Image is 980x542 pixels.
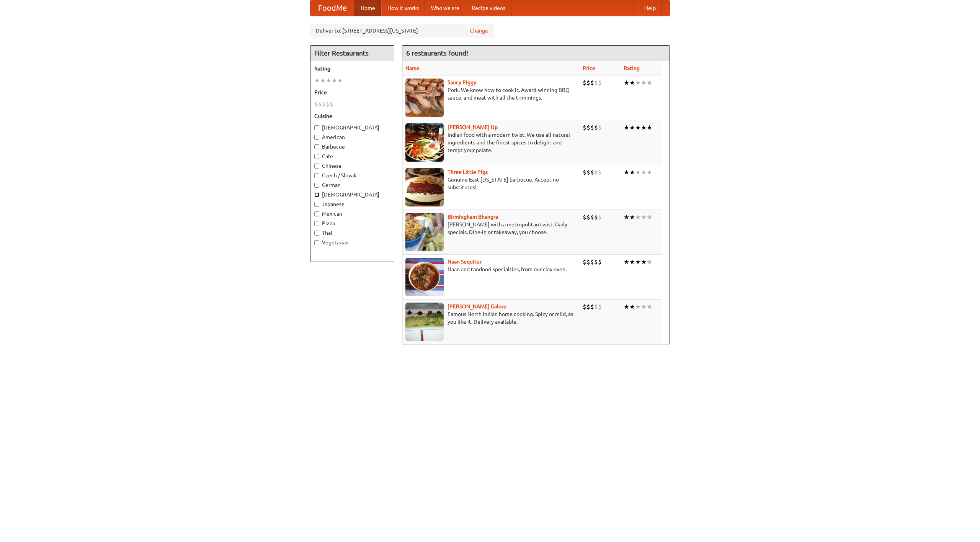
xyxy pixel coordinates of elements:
[314,181,390,189] label: German
[448,79,476,85] a: Saucy Piggy
[314,211,319,216] input: Mexican
[314,239,390,246] label: Vegetarian
[448,259,482,265] a: Naan Sequitur
[381,0,425,16] a: How it works
[322,100,326,108] li: $
[590,213,594,221] li: $
[405,123,444,162] img: curryup.jpg
[624,123,629,132] li: ★
[598,258,602,266] li: $
[624,258,629,266] li: ★
[583,168,586,177] li: $
[314,202,319,207] input: Japanese
[583,213,586,221] li: $
[590,123,594,132] li: $
[448,303,506,309] a: [PERSON_NAME] Galore
[314,152,390,160] label: Cafe
[641,123,647,132] li: ★
[598,213,602,221] li: $
[635,303,641,311] li: ★
[598,168,602,177] li: $
[405,79,444,117] img: saucy.jpg
[629,168,635,177] li: ★
[314,172,390,179] label: Czech / Slovak
[354,0,381,16] a: Home
[590,168,594,177] li: $
[314,240,319,245] input: Vegetarian
[629,123,635,132] li: ★
[635,213,641,221] li: ★
[314,76,320,85] li: ★
[598,79,602,87] li: $
[448,214,498,220] a: Birmingham Bhangra
[647,258,652,266] li: ★
[594,303,598,311] li: $
[320,76,326,85] li: ★
[594,79,598,87] li: $
[310,0,354,16] a: FoodMe
[314,210,390,218] label: Mexican
[641,79,647,87] li: ★
[314,144,319,149] input: Barbecue
[314,219,390,227] label: Pizza
[590,79,594,87] li: $
[594,213,598,221] li: $
[629,258,635,266] li: ★
[332,76,337,85] li: ★
[594,168,598,177] li: $
[624,79,629,87] li: ★
[314,154,319,159] input: Cafe
[635,168,641,177] li: ★
[314,124,390,131] label: [DEMOGRAPHIC_DATA]
[314,162,390,170] label: Chinese
[314,229,390,237] label: Thai
[624,213,629,221] li: ★
[583,79,586,87] li: $
[647,303,652,311] li: ★
[647,123,652,132] li: ★
[314,200,390,208] label: Japanese
[337,76,343,85] li: ★
[405,310,577,326] p: Famous North Indian home cooking. Spicy or mild, as you like it. Delivery available.
[635,258,641,266] li: ★
[310,46,394,61] h4: Filter Restaurants
[624,303,629,311] li: ★
[590,258,594,266] li: $
[314,135,319,140] input: American
[594,123,598,132] li: $
[598,303,602,311] li: $
[314,65,390,72] h5: Rating
[638,0,662,16] a: Help
[405,303,444,341] img: currygalore.jpg
[586,303,590,311] li: $
[405,65,420,71] a: Name
[448,169,488,175] a: Three Little Pigs
[314,164,319,169] input: Chinese
[624,168,629,177] li: ★
[586,258,590,266] li: $
[641,213,647,221] li: ★
[647,168,652,177] li: ★
[448,124,498,130] a: [PERSON_NAME] Up
[405,221,577,236] p: [PERSON_NAME] with a metropolitan twist. Daily specials. Dine-in or takeaway, you choose.
[594,258,598,266] li: $
[405,213,444,251] img: bhangra.jpg
[330,100,333,108] li: $
[314,133,390,141] label: American
[310,24,494,38] div: Deliver to: [STREET_ADDRESS][US_STATE]
[314,143,390,151] label: Barbecue
[470,27,488,34] a: Change
[583,303,586,311] li: $
[405,86,577,102] p: Pork. We know how to cook it. Award-winning BBQ sauce, and meat with all the trimmings.
[629,303,635,311] li: ★
[314,125,319,130] input: [DEMOGRAPHIC_DATA]
[314,183,319,188] input: German
[405,258,444,296] img: naansequitur.jpg
[318,100,322,108] li: $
